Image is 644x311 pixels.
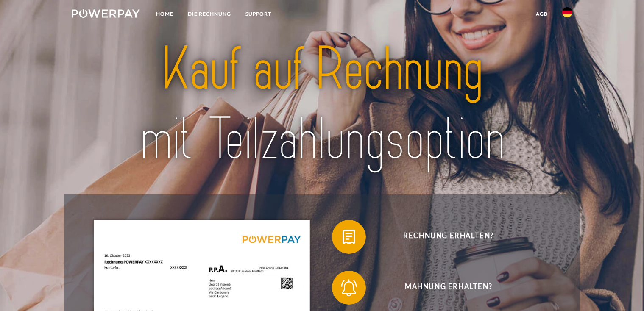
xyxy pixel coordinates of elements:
[345,220,552,254] span: Rechnung erhalten?
[338,226,360,247] img: qb_bill.svg
[562,7,572,17] img: de
[149,6,181,22] a: Home
[72,9,140,18] img: logo-powerpay-white.svg
[238,6,279,22] a: SUPPORT
[96,31,548,178] img: title-powerpay_de.svg
[345,271,552,305] span: Mahnung erhalten?
[338,277,360,298] img: qb_bell.svg
[332,271,552,305] button: Mahnung erhalten?
[181,6,238,22] a: DIE RECHNUNG
[332,220,552,254] button: Rechnung erhalten?
[529,6,555,22] a: agb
